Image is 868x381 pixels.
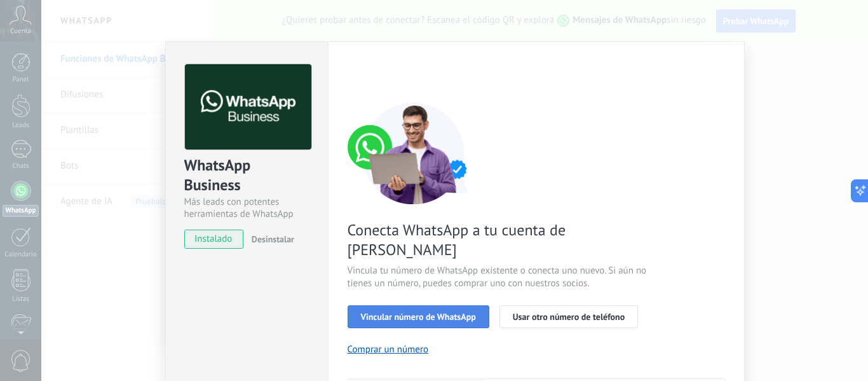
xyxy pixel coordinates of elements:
button: Comprar un número [348,343,429,356]
button: Vincular número de WhatsApp [348,305,489,328]
img: connect number [348,102,481,204]
span: Conecta WhatsApp a tu cuenta de [PERSON_NAME] [348,220,650,260]
button: Usar otro número de teléfono [499,305,638,328]
span: Usar otro número de teléfono [513,312,625,321]
span: Vincula tu número de WhatsApp existente o conecta uno nuevo. Si aún no tienes un número, puedes c... [348,265,650,290]
img: logo_main.png [185,64,311,150]
div: Más leads con potentes herramientas de WhatsApp [184,196,309,220]
span: Desinstalar [252,233,294,245]
span: Vincular número de WhatsApp [361,312,476,321]
button: Desinstalar [247,230,294,249]
div: WhatsApp Business [184,155,309,196]
span: instalado [185,230,243,249]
